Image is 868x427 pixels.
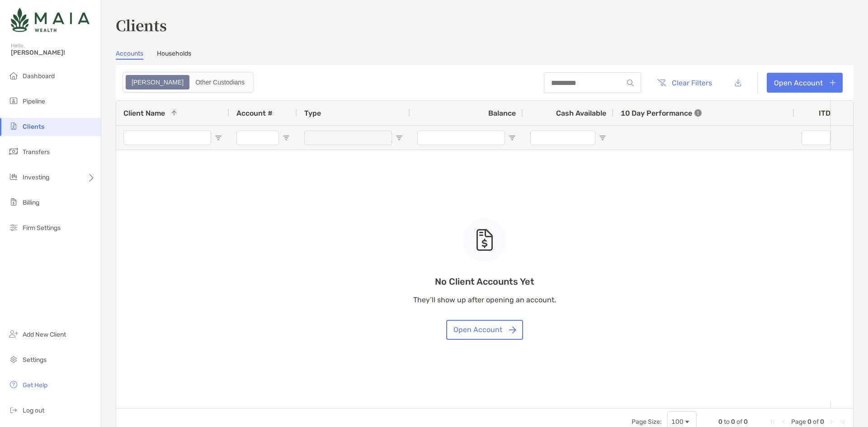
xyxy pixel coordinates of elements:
div: Other Custodians [190,76,250,89]
span: Clients [23,123,44,131]
span: Pipeline [23,98,45,105]
span: Log out [23,407,44,414]
p: No Client Accounts Yet [413,276,556,287]
span: Firm Settings [23,224,61,232]
div: Last Page [839,418,846,426]
div: 100 [671,418,684,426]
span: Dashboard [23,72,55,80]
span: Page [791,418,806,426]
img: input icon [627,80,634,86]
a: Open Account [767,73,843,93]
span: to [724,418,730,426]
img: settings icon [8,354,19,365]
img: add_new_client icon [8,328,19,339]
img: investing icon [8,171,19,182]
div: Next Page [828,418,835,426]
div: First Page [769,418,777,426]
a: Accounts [116,50,143,60]
img: logout icon [8,404,19,415]
span: 0 [731,418,735,426]
span: Get Help [23,381,47,389]
span: Investing [23,174,49,181]
img: Zoe Logo [11,4,90,36]
a: Households [157,50,191,60]
span: of [736,418,742,426]
img: button icon [509,326,516,333]
h3: Clients [116,14,854,35]
img: billing icon [8,197,19,207]
img: transfers icon [8,146,19,157]
img: dashboard icon [8,70,19,81]
span: Add New Client [23,331,66,338]
div: Previous Page [780,418,788,426]
button: Clear Filters [650,73,719,93]
span: 0 [807,418,811,426]
img: clients icon [8,121,19,131]
div: Page Size: [632,418,662,426]
span: 0 [820,418,824,426]
span: [PERSON_NAME]! [11,49,95,56]
span: Billing [23,199,39,206]
button: Open Account [446,320,523,340]
span: 0 [744,418,748,426]
p: They’ll show up after opening an account. [413,294,556,305]
span: 0 [718,418,722,426]
img: firm-settings icon [8,222,19,233]
img: empty state icon [476,229,494,251]
span: Transfers [23,148,50,156]
span: Settings [23,356,47,364]
div: Zoe [127,76,189,89]
img: pipeline icon [8,95,19,106]
img: get-help icon [8,379,19,390]
div: segmented control [123,72,254,93]
span: of [813,418,819,426]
